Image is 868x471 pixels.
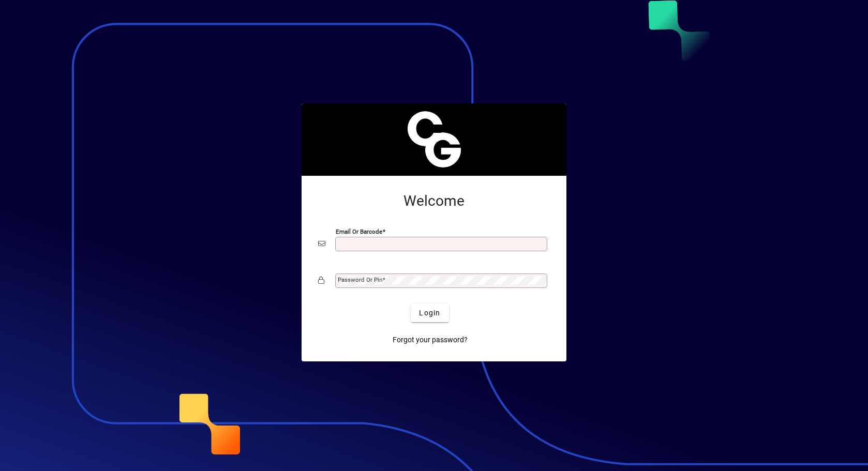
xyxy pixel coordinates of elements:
span: Login [419,308,440,318]
mat-label: Email or Barcode [336,228,382,235]
a: Forgot your password? [388,330,472,349]
span: Forgot your password? [393,335,468,345]
h2: Welcome [318,192,550,210]
mat-label: Password or Pin [338,276,382,283]
button: Login [411,303,448,322]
